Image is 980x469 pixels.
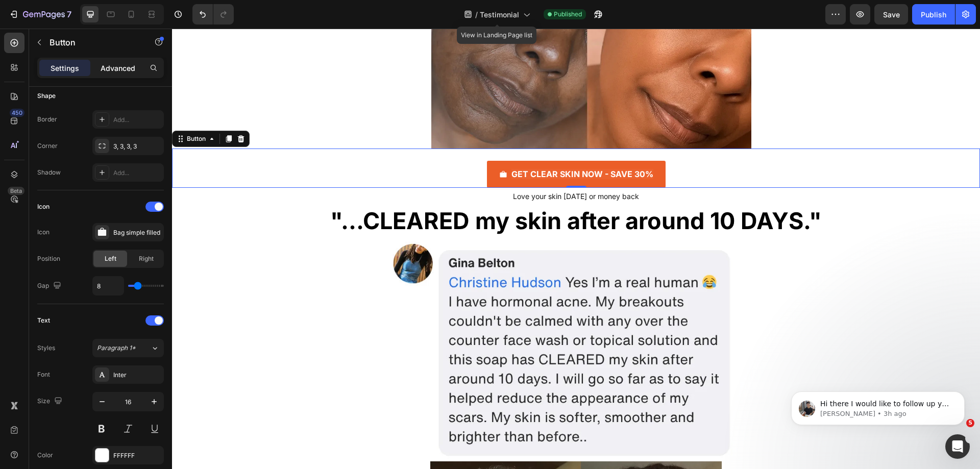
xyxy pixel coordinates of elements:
[92,339,164,357] button: Paragraph 1*
[139,254,154,263] span: Right
[172,29,980,469] iframe: To enrich screen reader interactions, please activate Accessibility in Grammarly extension settings
[113,451,161,460] div: FFFFFF
[554,10,582,19] span: Published
[776,370,980,441] iframe: Intercom notifications message
[51,63,79,73] p: Settings
[214,207,594,433] img: gempages_569934698445275975-926d3909-4616-4ffa-9b19-4051af75693e.jpg
[50,36,136,48] p: Button
[37,316,50,325] div: Text
[883,10,900,19] span: Save
[37,168,61,177] div: Shadow
[113,142,161,151] div: 3, 3, 3, 3
[105,254,116,263] span: Left
[37,279,63,293] div: Gap
[315,132,494,159] button: <p><span style="background-color:rgba(255,251,255,0.03);color:#FFFFFF;font-size:16px;"><strong>GE...
[10,109,24,117] div: 450
[13,106,36,115] div: Button
[37,451,53,460] div: Color
[67,8,71,20] p: 7
[192,4,234,24] div: Undo/Redo
[37,228,50,237] div: Icon
[37,394,64,408] div: Size
[101,63,135,73] p: Advanced
[921,9,946,20] div: Publish
[37,141,58,151] div: Corner
[37,91,56,101] div: Shape
[912,4,955,24] button: Publish
[113,115,161,125] div: Add...
[4,4,76,24] button: 7
[113,371,161,380] div: Inter
[874,4,908,24] button: Save
[339,140,481,151] strong: GET CLEAR SKIN NOW - SAVE 30%
[966,419,974,427] span: 5
[37,254,60,263] div: Position
[480,9,519,20] span: Testimonial
[158,178,650,206] strong: "...CLEARED my skin after around 10 DAYS."
[8,187,24,195] div: Beta
[37,370,50,379] div: Font
[97,343,136,353] span: Paragraph 1*
[113,168,161,178] div: Add...
[945,434,970,459] iframe: Intercom live chat
[37,202,50,211] div: Icon
[341,163,467,172] span: Love your skin [DATE] or money back
[113,228,161,237] div: Bag simple filled
[475,9,478,20] span: /
[37,343,55,353] div: Styles
[37,115,57,124] div: Border
[93,277,124,295] input: Auto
